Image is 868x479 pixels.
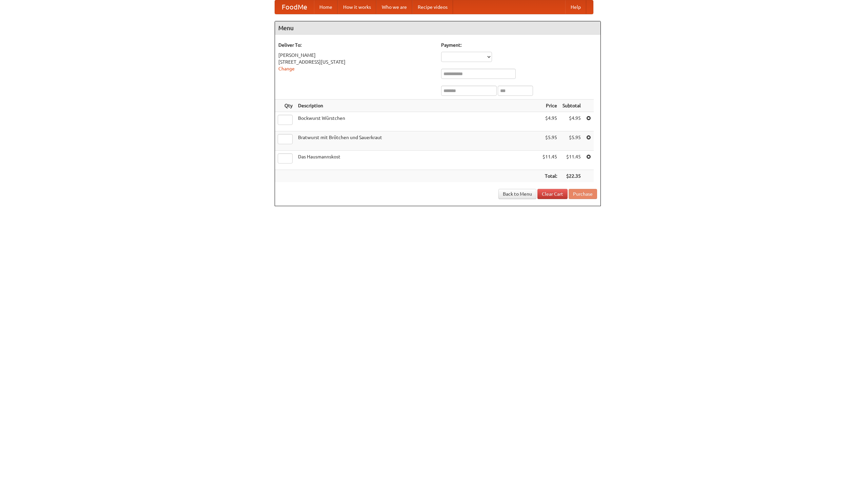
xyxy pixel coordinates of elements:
[275,21,600,35] h4: Menu
[295,131,540,151] td: Bratwurst mit Brötchen und Sauerkraut
[295,151,540,170] td: Das Hausmannskost
[412,0,453,14] a: Recipe videos
[278,52,434,59] div: [PERSON_NAME]
[498,189,536,199] a: Back to Menu
[560,170,584,182] th: $22.35
[540,131,560,151] td: $5.95
[441,42,597,48] h5: Payment:
[338,0,376,14] a: How it works
[314,0,338,14] a: Home
[560,151,584,170] td: $11.45
[295,112,540,131] td: Bockwurst Würstchen
[278,42,434,48] h5: Deliver To:
[565,0,586,14] a: Help
[540,112,560,131] td: $4.95
[278,66,295,71] a: Change
[376,0,412,14] a: Who we are
[560,100,584,112] th: Subtotal
[560,112,584,131] td: $4.95
[569,189,597,199] button: Purchase
[278,59,434,65] div: [STREET_ADDRESS][US_STATE]
[295,100,540,112] th: Description
[537,189,568,199] a: Clear Cart
[540,100,560,112] th: Price
[540,170,560,182] th: Total:
[275,100,295,112] th: Qty
[275,0,314,14] a: FoodMe
[560,131,584,151] td: $5.95
[540,151,560,170] td: $11.45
